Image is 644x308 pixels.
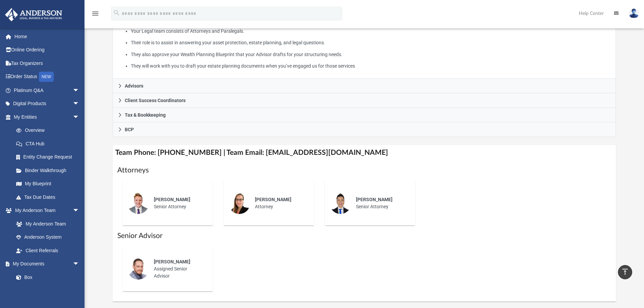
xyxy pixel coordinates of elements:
[125,113,166,117] span: Tax & Bookkeeping
[9,124,90,137] a: Overview
[9,284,86,298] a: Meeting Minutes
[618,265,632,279] a: vertical_align_top
[9,231,86,244] a: Anderson System
[5,97,90,111] a: Digital Productsarrow_drop_down
[5,70,90,84] a: Order StatusNEW
[9,177,86,191] a: My Blueprint
[149,254,208,284] div: Assigned Senior Advisor
[118,15,611,70] p: What My Attorneys & Paralegals Do:
[621,268,629,276] i: vertical_align_top
[127,258,149,280] img: thumbnail
[5,30,90,43] a: Home
[5,84,90,97] a: Platinum Q&Aarrow_drop_down
[5,204,86,217] a: My Anderson Teamarrow_drop_down
[125,127,134,132] span: BCP
[113,122,616,137] a: BCP
[5,56,90,70] a: Tax Organizers
[9,217,83,231] a: My Anderson Team
[39,72,54,82] div: NEW
[117,165,612,175] h1: Attorneys
[91,13,99,18] a: menu
[113,10,616,79] div: Attorneys & Paralegals
[131,39,611,47] li: Their role is to assist in answering your asset protection, estate planning, and legal questions.
[250,191,309,215] div: Attorney
[356,197,392,202] span: [PERSON_NAME]
[113,93,616,108] a: Client Success Coordinators
[73,257,86,271] span: arrow_drop_down
[125,84,143,88] span: Advisors
[113,108,616,122] a: Tax & Bookkeeping
[9,244,86,257] a: Client Referrals
[73,110,86,124] span: arrow_drop_down
[9,270,83,284] a: Box
[9,190,90,204] a: Tax Due Dates
[131,50,611,59] li: They also approve your Wealth Planning Blueprint that your Advisor drafts for your structuring ne...
[73,84,86,97] span: arrow_drop_down
[330,192,351,214] img: thumbnail
[629,8,639,18] img: User Pic
[9,150,90,164] a: Entity Change Request
[73,97,86,111] span: arrow_drop_down
[5,257,86,271] a: My Documentsarrow_drop_down
[9,164,90,177] a: Binder Walkthrough
[131,27,611,35] li: Your Legal team consists of Attorneys and Paralegals.
[5,110,90,124] a: My Entitiesarrow_drop_down
[91,9,99,18] i: menu
[73,204,86,218] span: arrow_drop_down
[9,137,90,150] a: CTA Hub
[3,8,64,21] img: Anderson Advisors Platinum Portal
[351,191,410,215] div: Senior Attorney
[229,192,250,214] img: thumbnail
[255,197,291,202] span: [PERSON_NAME]
[5,43,90,57] a: Online Ordering
[131,62,611,70] li: They will work with you to draft your estate planning documents when you’ve engaged us for those ...
[113,9,120,17] i: search
[113,145,616,160] h4: Team Phone: [PHONE_NUMBER] | Team Email: [EMAIL_ADDRESS][DOMAIN_NAME]
[127,192,149,214] img: thumbnail
[154,259,190,264] span: [PERSON_NAME]
[113,79,616,93] a: Advisors
[154,197,190,202] span: [PERSON_NAME]
[149,191,208,215] div: Senior Attorney
[117,231,612,241] h1: Senior Advisor
[125,98,186,103] span: Client Success Coordinators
